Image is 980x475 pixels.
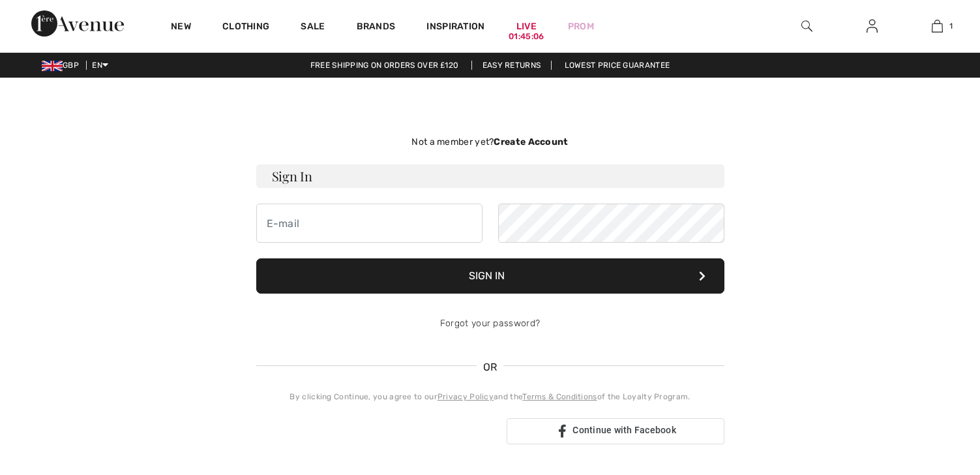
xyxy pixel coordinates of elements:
div: By clicking Continue, you agree to our and the of the Loyalty Program. [256,391,724,403]
span: GBP [42,61,84,70]
input: E-mail [256,204,483,243]
a: Lowest Price Guarantee [554,61,681,70]
span: OR [477,360,504,375]
div: 01:45:06 [509,31,544,43]
img: UK Pound [42,61,63,71]
a: Forgot your password? [440,318,540,329]
iframe: Sign in with Google Button [250,417,503,446]
span: Continue with Facebook [572,425,676,435]
a: Free shipping on orders over ₤120 [300,61,469,70]
button: Sign In [256,258,724,294]
a: Terms & Conditions [522,392,597,401]
a: Continue with Facebook [507,418,724,444]
strong: Create Account [494,136,568,147]
a: Clothing [222,21,269,35]
span: EN [92,61,108,70]
a: Privacy Policy [438,392,494,401]
a: New [171,21,191,35]
h3: Sign In [256,164,724,188]
a: Live01:45:06 [516,20,537,33]
span: Inspiration [426,21,484,35]
a: Prom [568,20,594,33]
div: Not a member yet? [256,135,724,149]
img: 1ère Avenue [31,10,124,37]
a: Easy Returns [471,61,552,70]
iframe: Sign in with Google Dialogue [712,13,967,190]
a: Brands [357,21,396,35]
a: Sale [301,21,325,35]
